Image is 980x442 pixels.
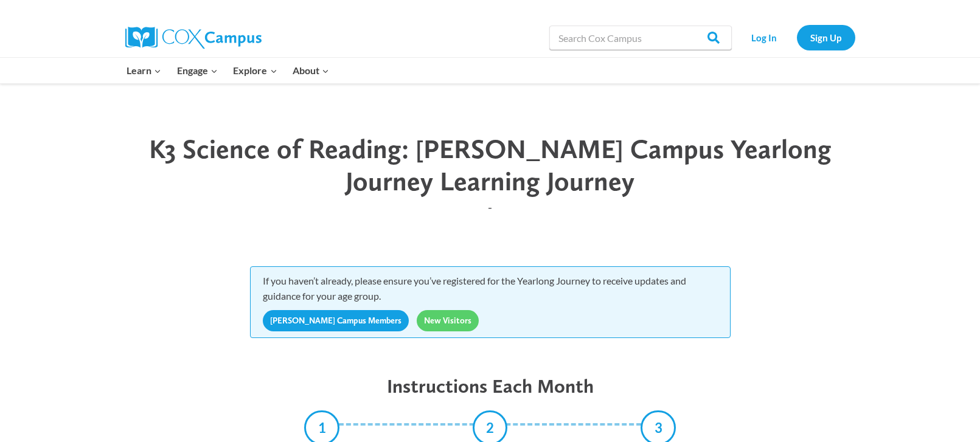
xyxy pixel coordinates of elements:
[177,63,218,78] span: Engage
[417,310,479,332] a: New Visitors
[293,63,329,78] span: About
[125,133,855,198] h1: K3 Science of Reading: [PERSON_NAME] Campus Yearlong Journey Learning Journey
[797,25,855,50] a: Sign Up
[127,63,161,78] span: Learn
[233,63,277,78] span: Explore
[738,25,855,50] nav: Secondary Navigation
[738,25,791,50] a: Log In
[125,27,262,49] img: Cox Campus
[250,375,731,398] h2: Instructions Each Month
[549,26,732,50] input: Search Cox Campus
[263,273,718,332] div: If you haven’t already, please ensure you’ve registered for the Yearlong Journey to receive updat...
[119,58,337,83] nav: Primary Navigation
[263,310,409,332] a: [PERSON_NAME] Campus Members
[125,120,855,230] header: -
